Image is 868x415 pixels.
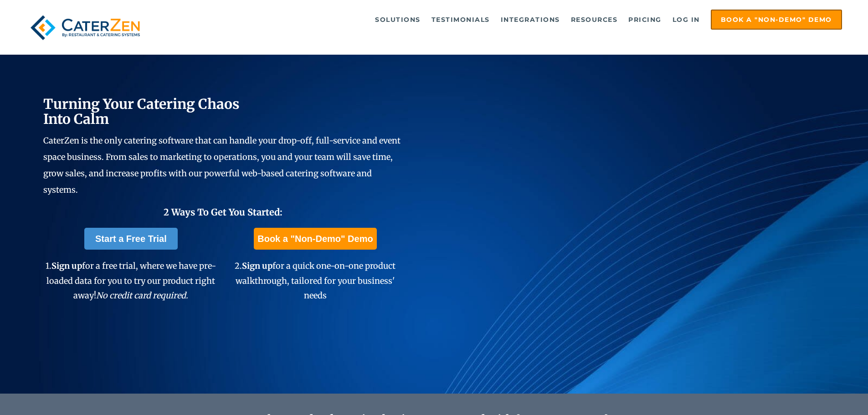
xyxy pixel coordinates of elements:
a: Integrations [496,10,565,29]
a: Start a Free Trial [84,228,178,250]
span: Sign up [242,261,272,271]
span: CaterZen is the only catering software that can handle your drop-off, full-service and event spac... [43,135,401,195]
div: Navigation Menu [165,10,842,30]
span: 2. for a quick one-on-one product walkthrough, tailored for your business' needs [235,261,395,301]
span: 2 Ways To Get You Started: [164,206,282,218]
a: Resources [566,10,622,29]
a: Log in [668,10,704,29]
a: Book a "Non-Demo" Demo [711,10,842,30]
a: Solutions [370,10,425,29]
span: Sign up [51,261,82,271]
a: Book a "Non-Demo" Demo [254,228,376,250]
a: Testimonials [427,10,494,29]
span: Turning Your Catering Chaos Into Calm [43,95,240,128]
a: Pricing [624,10,666,29]
em: No credit card required. [96,290,188,301]
span: 1. for a free trial, where we have pre-loaded data for you to try our product right away! [46,261,216,301]
img: caterzen [26,10,144,46]
iframe: Help widget launcher [787,379,858,405]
